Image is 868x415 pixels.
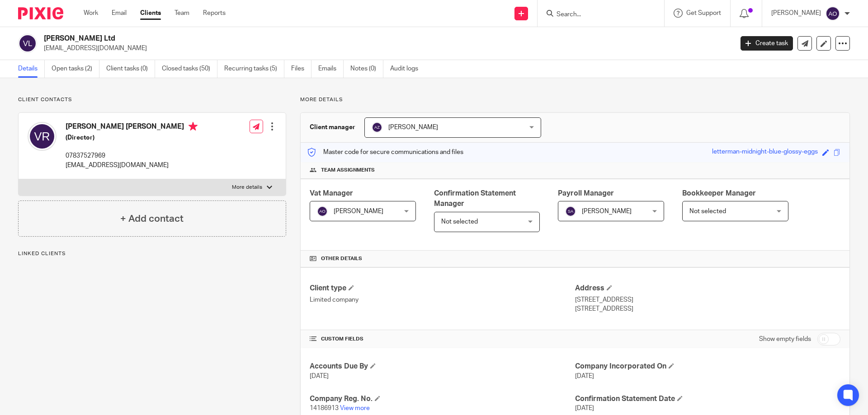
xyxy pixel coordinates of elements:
[84,9,98,18] a: Work
[52,60,99,78] a: Open tasks (2)
[140,9,161,18] a: Clients
[175,9,189,18] a: Team
[189,122,198,131] i: Primary
[66,151,198,160] p: 07837527969
[310,123,355,132] h3: Client manager
[582,208,632,214] span: [PERSON_NAME]
[575,284,840,293] h4: Address
[321,255,362,262] span: Other details
[340,405,370,411] a: View more
[682,190,756,197] span: Bookkeeper Manager
[434,190,516,207] span: Confirmation Statement Manager
[388,124,438,131] span: [PERSON_NAME]
[712,147,818,158] div: letterman-midnight-blue-glossy-eggs
[44,44,727,53] p: [EMAIL_ADDRESS][DOMAIN_NAME]
[307,148,463,157] p: Master code for secure communications and files
[310,190,353,197] span: Vat Manager
[575,362,840,371] h4: Company Incorporated On
[291,60,311,78] a: Files
[112,9,127,18] a: Email
[310,405,339,411] span: 14186913
[18,96,286,103] p: Client contacts
[334,208,383,214] span: [PERSON_NAME]
[224,60,284,78] a: Recurring tasks (5)
[310,336,575,343] h4: CUSTOM FIELDS
[575,405,594,411] span: [DATE]
[575,394,840,404] h4: Confirmation Statement Date
[18,60,45,78] a: Details
[317,206,328,217] img: svg%3E
[162,60,217,78] a: Closed tasks (50)
[771,9,821,18] p: [PERSON_NAME]
[741,36,793,51] a: Create task
[28,122,57,151] img: svg%3E
[18,7,63,19] img: Pixie
[390,60,425,78] a: Audit logs
[826,6,840,21] img: svg%3E
[310,373,329,379] span: [DATE]
[441,219,478,225] span: Not selected
[203,9,226,18] a: Reports
[310,394,575,404] h4: Company Reg. No.
[120,212,184,226] h4: + Add contact
[565,206,576,217] img: svg%3E
[575,304,840,313] p: [STREET_ADDRESS]
[556,11,637,19] input: Search
[106,60,155,78] a: Client tasks (0)
[310,284,575,293] h4: Client type
[689,208,726,214] span: Not selected
[318,60,344,78] a: Emails
[372,122,382,133] img: svg%3E
[350,60,383,78] a: Notes (0)
[686,10,721,16] span: Get Support
[759,335,811,344] label: Show empty fields
[310,362,575,371] h4: Accounts Due By
[66,122,198,133] h4: [PERSON_NAME] [PERSON_NAME]
[575,373,594,379] span: [DATE]
[558,190,614,197] span: Payroll Manager
[66,133,198,142] h5: (Director)
[18,250,286,257] p: Linked clients
[44,34,590,43] h2: [PERSON_NAME] Ltd
[310,295,575,304] p: Limited company
[321,167,375,174] span: Team assignments
[66,161,198,170] p: [EMAIL_ADDRESS][DOMAIN_NAME]
[575,295,840,304] p: [STREET_ADDRESS]
[18,34,37,53] img: svg%3E
[232,184,262,191] p: More details
[300,96,850,103] p: More details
